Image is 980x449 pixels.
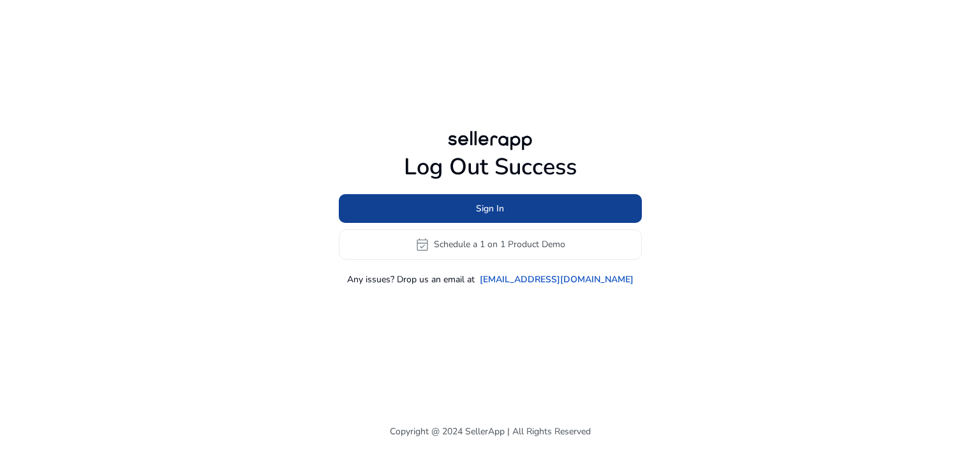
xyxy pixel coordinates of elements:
button: event_availableSchedule a 1 on 1 Product Demo [339,229,642,260]
a: [EMAIL_ADDRESS][DOMAIN_NAME] [480,273,634,286]
span: Sign In [476,202,504,215]
h1: Log Out Success [339,153,642,181]
button: Sign In [339,194,642,223]
p: Any issues? Drop us an email at [347,273,475,286]
span: event_available [415,237,430,252]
